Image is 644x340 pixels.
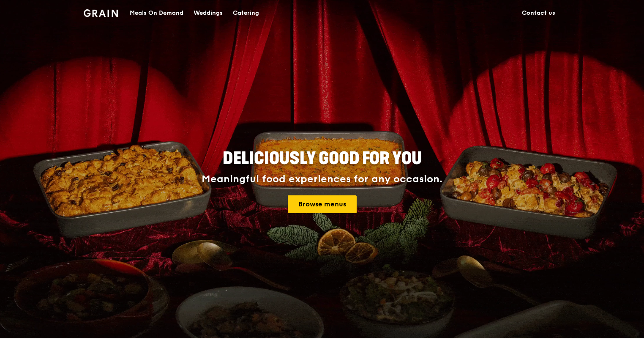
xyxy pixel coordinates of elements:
[188,0,228,26] a: Weddings
[228,0,264,26] a: Catering
[84,9,118,17] img: Grain
[223,148,422,169] span: Deliciously good for you
[288,195,357,213] a: Browse menus
[194,0,223,26] div: Weddings
[170,173,474,185] div: Meaningful food experiences for any occasion.
[517,0,560,26] a: Contact us
[233,0,259,26] div: Catering
[130,0,183,26] div: Meals On Demand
